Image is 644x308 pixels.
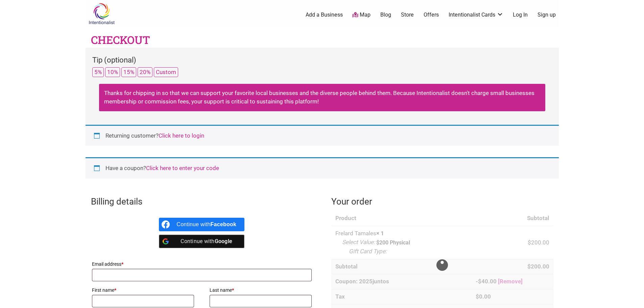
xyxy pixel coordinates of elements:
a: Map [352,11,371,19]
div: Continue with [176,218,236,231]
h3: Billing details [91,195,313,208]
a: Offers [424,11,439,19]
a: Click here to login [159,132,204,139]
label: Email address [92,259,312,269]
a: Sign up [538,11,556,19]
button: 5% [92,67,104,77]
a: Store [401,11,414,19]
button: 10% [105,67,120,77]
button: 20% [138,67,152,77]
div: Returning customer? [86,125,559,146]
b: Google [215,238,233,244]
div: Tip (optional) [92,54,552,67]
button: 15% [121,67,136,77]
a: Enter your coupon code [146,165,219,171]
label: First name [92,285,194,295]
label: Last name [210,285,312,295]
a: Log In [513,11,528,19]
a: Intentionalist Cards [449,11,503,19]
h3: Your order [331,195,553,208]
div: Thanks for chipping in so that we can support your favorite local businesses and the diverse peop... [99,84,545,111]
div: Continue with [176,235,236,248]
button: Custom [154,67,178,77]
a: Continue with <b>Facebook</b> [159,218,244,231]
h1: Checkout [91,32,150,48]
a: Blog [380,11,391,19]
a: Continue with <b>Google</b> [159,235,244,248]
b: Facebook [211,221,237,227]
img: Intentionalist [86,3,118,25]
div: Have a coupon? [86,157,559,179]
a: Add a Business [306,11,343,19]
